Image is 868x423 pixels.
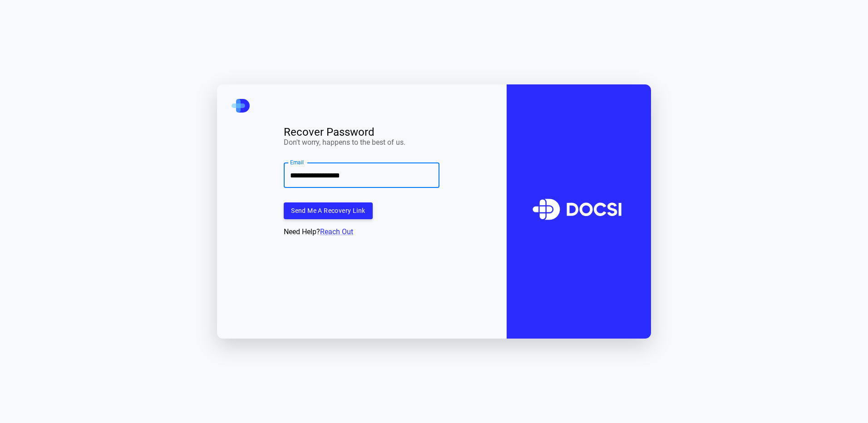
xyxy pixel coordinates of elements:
img: DOCSI Logo [524,177,633,246]
div: Recover Password [284,127,439,137]
div: Don't worry, happens to the best of us. [284,137,439,148]
label: Email [290,158,304,166]
img: DOCSI Mini Logo [232,99,250,113]
a: Reach Out [320,227,353,236]
button: Send me a recovery link [284,202,372,219]
div: Need Help? [284,226,439,237]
